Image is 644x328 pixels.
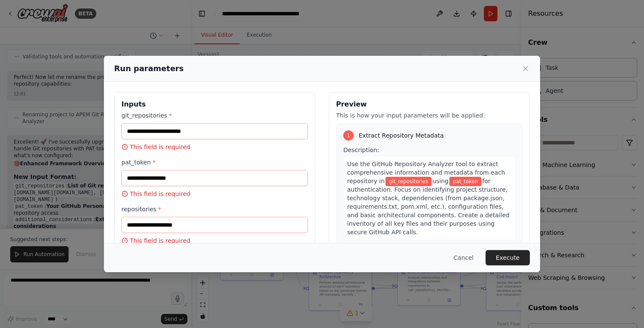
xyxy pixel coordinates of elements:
[121,236,308,245] p: This field is required
[432,178,448,184] span: using
[121,190,308,198] p: This field is required
[121,205,308,213] label: repositories
[347,161,505,184] span: Use the GitHub Repository Analyzer tool to extract comprehensive information and metadata from ea...
[121,111,308,120] label: git_repositories
[449,177,481,186] span: Variable: pat_token
[347,178,509,236] span: for authentication. Focus on identifying project structure, technology stack, dependencies (from ...
[359,131,444,140] span: Extract Repository Metadata
[336,111,523,120] p: This is how your input parameters will be applied:
[447,250,480,265] button: Cancel
[121,99,308,109] h3: Inputs
[385,177,431,186] span: Variable: git_repositories
[343,147,379,153] span: Description:
[121,143,308,151] p: This field is required
[486,250,530,265] button: Execute
[343,130,354,141] div: 1
[121,158,308,167] label: pat_token
[336,99,523,109] h3: Preview
[114,63,184,75] h2: Run parameters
